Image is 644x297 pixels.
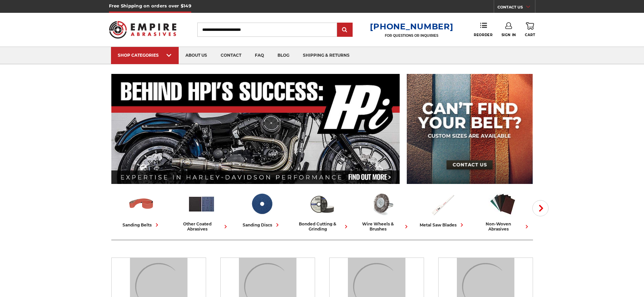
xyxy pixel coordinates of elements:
[109,17,177,43] img: Empire Abrasives
[187,190,216,218] img: Other Coated Abrasives
[308,190,336,218] img: Bonded Cutting & Grinding
[295,190,350,232] a: bonded cutting & grinding
[118,53,172,58] div: SHOP CATEGORIES
[475,190,530,232] a: non-woven abrasives
[111,74,400,184] img: Banner for an interview featuring Horsepower Inc who makes Harley performance upgrades featured o...
[415,190,470,228] a: metal saw blades
[474,22,492,37] a: Reorder
[114,190,169,228] a: sanding belts
[179,47,214,64] a: about us
[174,190,229,232] a: other coated abrasives
[355,190,410,232] a: wire wheels & brushes
[295,221,350,232] div: bonded cutting & grinding
[420,221,465,228] div: metal saw blades
[248,47,271,64] a: faq
[296,47,356,64] a: shipping & returns
[428,190,457,218] img: Metal Saw Blades
[370,22,453,31] a: [PHONE_NUMBER]
[338,23,352,37] input: Submit
[235,190,289,228] a: sanding discs
[502,33,516,37] span: Sign In
[214,47,248,64] a: contact
[248,190,276,218] img: Sanding Discs
[355,221,410,232] div: wire wheels & brushes
[489,190,517,218] img: Non-woven Abrasives
[475,221,530,232] div: non-woven abrasives
[368,190,396,218] img: Wire Wheels & Brushes
[407,74,533,184] img: promo banner for custom belts.
[497,3,535,13] a: CONTACT US
[370,33,453,38] p: FOR QUESTIONS OR INQUIRIES
[174,221,229,232] div: other coated abrasives
[525,22,535,37] a: Cart
[474,33,492,37] span: Reorder
[525,33,535,37] span: Cart
[123,221,160,228] div: sanding belts
[271,47,296,64] a: blog
[127,190,155,218] img: Sanding Belts
[532,200,549,216] button: Next
[243,221,281,228] div: sanding discs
